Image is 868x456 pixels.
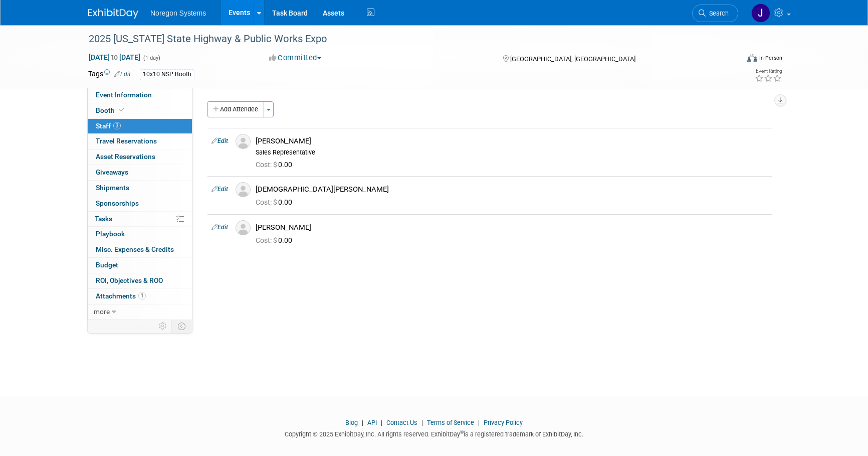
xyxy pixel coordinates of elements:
[154,320,172,333] td: Personalize Event Tab Strip
[88,149,192,165] a: Asset Reservations
[266,53,325,63] button: Committed
[419,419,425,426] span: |
[88,165,192,180] a: Giveaways
[88,134,192,149] a: Travel Reservations
[96,230,125,238] span: Playbook
[367,419,377,426] a: API
[236,182,251,197] img: Associate-Profile-5.png
[88,9,138,19] img: ExhibitDay
[759,54,782,62] div: In-Person
[256,148,768,157] div: Sales Representative
[96,106,126,114] span: Booth
[88,273,192,288] a: ROI, Objectives & ROO
[88,305,192,320] a: more
[211,224,228,231] a: Edit
[755,69,782,74] div: Event Rating
[211,137,228,144] a: Edit
[256,223,768,232] div: [PERSON_NAME]
[88,242,192,257] a: Misc. Expenses & Credits
[88,212,192,227] a: Tasks
[256,198,296,206] span: 0.00
[96,276,163,284] span: ROI, Objectives & ROO
[119,107,124,113] i: Booth reservation complete
[484,419,523,426] a: Privacy Policy
[96,168,128,176] span: Giveaways
[96,292,146,300] span: Attachments
[751,4,770,23] img: Johana Gil
[256,185,768,194] div: [DEMOGRAPHIC_DATA][PERSON_NAME]
[207,101,264,117] button: Add Attendee
[94,308,110,316] span: more
[138,292,146,299] span: 1
[378,419,385,426] span: |
[256,136,768,146] div: [PERSON_NAME]
[88,69,131,80] td: Tags
[256,161,278,169] span: Cost: $
[510,55,635,63] span: [GEOGRAPHIC_DATA], [GEOGRAPHIC_DATA]
[88,181,192,196] a: Shipments
[236,220,251,235] img: Associate-Profile-5.png
[427,419,474,426] a: Terms of Service
[110,53,119,61] span: to
[476,419,482,426] span: |
[88,119,192,134] a: Staff3
[88,196,192,211] a: Sponsorships
[140,69,194,80] div: 10x10 NSP Booth
[172,320,192,333] td: Toggle Event Tabs
[96,184,129,192] span: Shipments
[88,289,192,304] a: Attachments1
[96,122,121,130] span: Staff
[386,419,417,426] a: Contact Us
[96,137,157,145] span: Travel Reservations
[256,236,278,244] span: Cost: $
[88,227,192,242] a: Playbook
[256,236,296,244] span: 0.00
[95,215,112,223] span: Tasks
[747,54,757,62] img: Format-Inperson.png
[96,199,139,207] span: Sponsorships
[359,419,366,426] span: |
[88,258,192,273] a: Budget
[692,5,738,22] a: Search
[88,53,141,62] span: [DATE] [DATE]
[142,55,160,61] span: (1 day)
[88,88,192,103] a: Event Information
[88,103,192,118] a: Booth
[96,245,174,253] span: Misc. Expenses & Credits
[460,429,464,435] sup: ®
[96,91,152,99] span: Event Information
[113,122,121,129] span: 3
[256,198,278,206] span: Cost: $
[96,261,118,269] span: Budget
[114,71,131,78] a: Edit
[706,10,729,17] span: Search
[345,419,358,426] a: Blog
[679,52,782,67] div: Event Format
[150,9,206,17] span: Noregon Systems
[96,153,155,161] span: Asset Reservations
[236,134,251,149] img: Associate-Profile-5.png
[256,161,296,169] span: 0.00
[85,30,723,48] div: 2025 [US_STATE] State Highway & Public Works Expo
[211,186,228,193] a: Edit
